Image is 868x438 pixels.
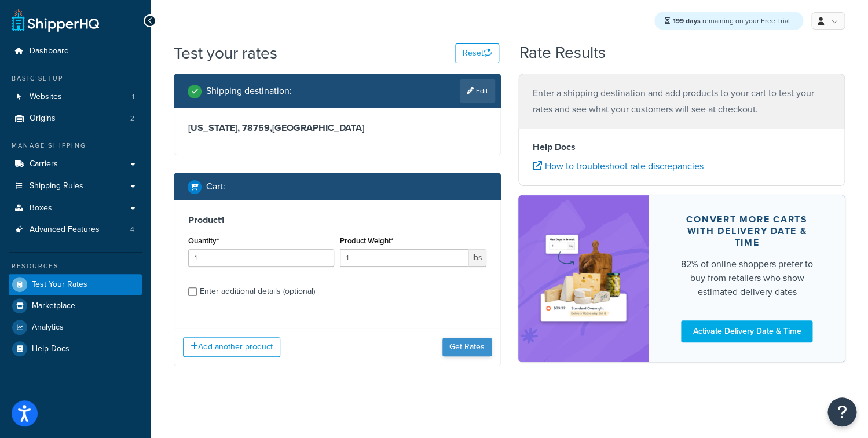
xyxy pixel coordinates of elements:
div: 82% of online shoppers prefer to buy from retailers who show estimated delivery dates [676,257,817,299]
label: Quantity* [188,236,219,245]
h3: Product 1 [188,214,486,226]
span: Analytics [32,323,64,333]
h3: [US_STATE], 78759 , [GEOGRAPHIC_DATA] [188,122,486,134]
span: lbs [468,249,486,267]
a: Shipping Rules [9,176,142,197]
h1: Test your rates [174,42,277,64]
span: Boxes [30,203,52,213]
a: Carriers [9,154,142,175]
h2: Cart : [206,181,225,192]
span: 2 [130,114,134,123]
a: Boxes [9,198,142,219]
span: Websites [30,92,62,102]
input: 0.00 [340,249,468,267]
a: Analytics [9,317,142,338]
span: Advanced Features [30,225,100,235]
li: Origins [9,108,142,129]
span: Carriers [30,159,58,169]
a: How to troubleshoot rate discrepancies [533,159,704,173]
div: Convert more carts with delivery date & time [676,214,817,249]
label: Product Weight* [340,236,393,245]
input: 0.0 [188,249,334,267]
span: Marketplace [32,301,75,311]
a: Advanced Features4 [9,219,142,240]
div: Enter additional details (optional) [200,283,315,300]
span: 1 [132,92,134,102]
a: Activate Delivery Date & Time [681,320,812,342]
li: Websites [9,86,142,108]
span: remaining on your Free Trial [673,16,790,26]
a: Dashboard [9,41,142,62]
a: Edit [460,79,495,103]
a: Marketplace [9,295,142,316]
a: Origins2 [9,108,142,129]
button: Add another product [183,337,280,357]
h2: Shipping destination : [206,86,292,96]
button: Open Resource Center [827,397,856,426]
strong: 199 days [673,16,701,26]
p: Enter a shipping destination and add products to your cart to test your rates and see what your c... [533,85,831,118]
a: Websites1 [9,86,142,108]
div: Basic Setup [9,74,142,83]
button: Get Rates [442,338,492,356]
div: Resources [9,261,142,271]
img: feature-image-ddt-36eae7f7280da8017bfb280eaccd9c446f90b1fe08728e4019434db127062ab4.png [536,213,632,344]
li: Advanced Features [9,219,142,240]
input: Enter additional details (optional) [188,287,197,296]
h2: Rate Results [519,44,606,62]
a: Help Docs [9,338,142,359]
h4: Help Docs [533,140,831,154]
span: Shipping Rules [30,181,83,191]
span: 4 [130,225,134,235]
button: Reset [455,43,499,63]
span: Dashboard [30,46,69,56]
span: Test Your Rates [32,280,87,290]
span: Origins [30,114,56,123]
div: Manage Shipping [9,141,142,151]
span: Help Docs [32,344,69,354]
a: Test Your Rates [9,274,142,295]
